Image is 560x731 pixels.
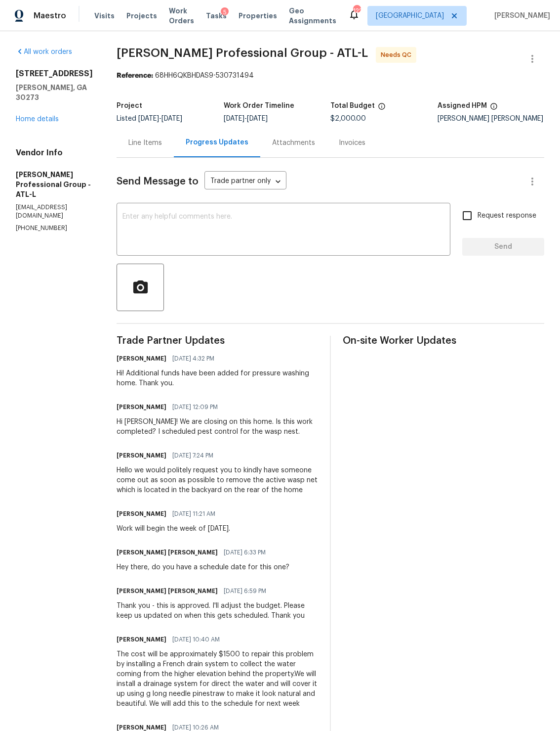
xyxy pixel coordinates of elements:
[16,224,93,232] p: [PHONE_NUMBER]
[117,465,318,495] div: Hello we would politely request you to kindly have someone come out as soon as possible to remove...
[289,6,336,26] span: Geo Assignments
[224,548,266,557] span: [DATE] 6:33 PM
[117,451,166,460] h6: [PERSON_NAME]
[117,402,166,412] h6: [PERSON_NAME]
[490,11,550,21] span: [PERSON_NAME]
[34,11,66,21] span: Maestro
[239,11,277,21] span: Properties
[117,368,318,388] div: Hi! Additional funds have been added for pressure washing home. Thank you.
[117,336,318,346] span: Trade Partner Updates
[172,635,220,644] span: [DATE] 10:40 AM
[478,211,536,221] span: Request response
[330,115,366,122] span: $2,000.00
[126,11,157,21] span: Projects
[353,6,360,16] div: 122
[117,354,166,364] h6: [PERSON_NAME]
[117,586,218,596] h6: [PERSON_NAME] [PERSON_NAME]
[206,12,227,19] span: Tasks
[339,138,365,148] div: Invoices
[117,562,289,572] div: Hey there, do you have a schedule date for this one?
[117,71,544,81] div: 68HH6QKBHDAS9-530731494
[117,524,230,534] div: Work will begin the week of [DATE].
[172,509,215,519] span: [DATE] 11:21 AM
[117,635,166,644] h6: [PERSON_NAME]
[438,102,487,109] h5: Assigned HPM
[378,102,386,115] span: The total cost of line items that have been proposed by Opendoor. This sum includes line items th...
[94,11,115,21] span: Visits
[117,47,368,59] span: [PERSON_NAME] Professional Group - ATL-L
[224,115,268,122] span: -
[138,115,159,122] span: [DATE]
[128,138,162,148] div: Line Items
[172,402,218,412] span: [DATE] 12:09 PM
[490,102,498,115] span: The hpm assigned to this work order.
[224,115,244,122] span: [DATE]
[117,548,218,557] h6: [PERSON_NAME] [PERSON_NAME]
[16,170,93,199] h5: [PERSON_NAME] Professional Group - ATL-L
[247,115,268,122] span: [DATE]
[16,83,93,102] h5: [PERSON_NAME], GA 30273
[438,115,545,122] div: [PERSON_NAME] [PERSON_NAME]
[169,6,194,26] span: Work Orders
[16,69,93,79] h2: [STREET_ADDRESS]
[16,203,93,220] p: [EMAIL_ADDRESS][DOMAIN_NAME]
[172,354,214,364] span: [DATE] 4:32 PM
[117,649,318,709] div: The cost will be approximately $1500 to repair this problem by installing a French drain system t...
[117,601,318,621] div: Thank you - this is approved. I'll adjust the budget. Please keep us updated on when this gets sc...
[381,50,415,60] span: Needs QC
[186,137,248,147] div: Progress Updates
[204,174,286,190] div: Trade partner only
[376,11,444,21] span: [GEOGRAPHIC_DATA]
[221,7,229,17] div: 5
[117,102,142,109] h5: Project
[117,509,166,519] h6: [PERSON_NAME]
[272,138,315,148] div: Attachments
[16,48,72,55] a: All work orders
[224,102,294,109] h5: Work Order Timeline
[343,336,544,346] span: On-site Worker Updates
[16,116,59,123] a: Home details
[117,115,182,122] span: Listed
[117,72,153,79] b: Reference:
[330,102,375,109] h5: Total Budget
[138,115,182,122] span: -
[16,148,93,158] h4: Vendor Info
[224,586,266,596] span: [DATE] 6:59 PM
[172,451,213,460] span: [DATE] 7:24 PM
[117,417,318,437] div: Hi [PERSON_NAME]! We are closing on this home. Is this work completed? I scheduled pest control f...
[117,177,199,186] span: Send Message to
[161,115,182,122] span: [DATE]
